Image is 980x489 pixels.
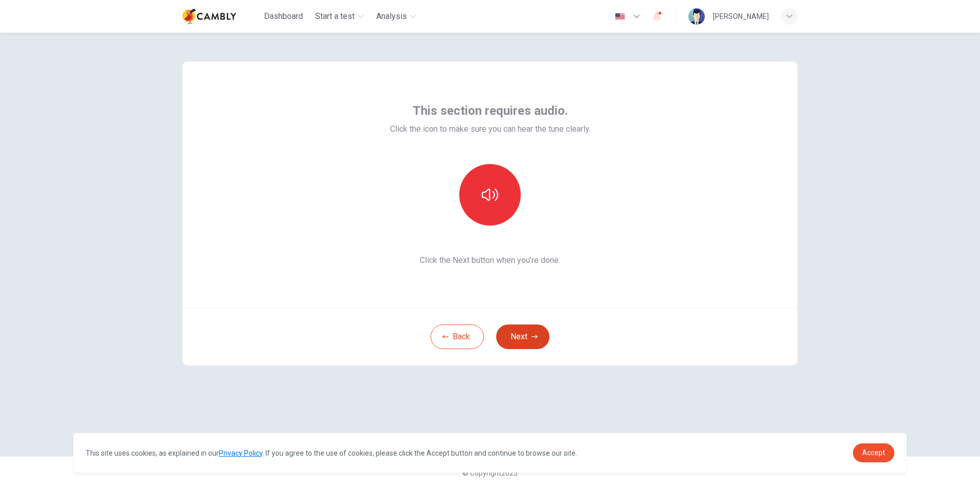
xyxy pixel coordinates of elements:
[311,7,368,26] button: Start a test
[86,449,577,457] span: This site uses cookies, as explained in our . If you agree to the use of cookies, please click th...
[376,10,407,23] span: Analysis
[431,324,484,349] button: Back
[713,10,769,23] div: [PERSON_NAME]
[73,433,906,473] div: cookieconsent
[462,469,518,477] span: © Copyright 2025
[390,123,590,135] span: Click the icon to make sure you can hear the tune clearly.
[372,7,420,26] button: Analysis
[219,449,262,457] a: Privacy Policy
[614,13,626,21] img: en
[390,254,590,267] span: Click the Next button when you’re done.
[688,8,705,25] img: Profile picture
[413,103,568,119] span: This section requires audio.
[260,7,307,26] button: Dashboard
[264,10,303,23] span: Dashboard
[182,6,260,27] a: Cambly logo
[862,449,885,457] span: Accept
[853,443,894,462] a: dismiss cookie message
[496,324,549,349] button: Next
[182,6,236,27] img: Cambly logo
[315,10,355,23] span: Start a test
